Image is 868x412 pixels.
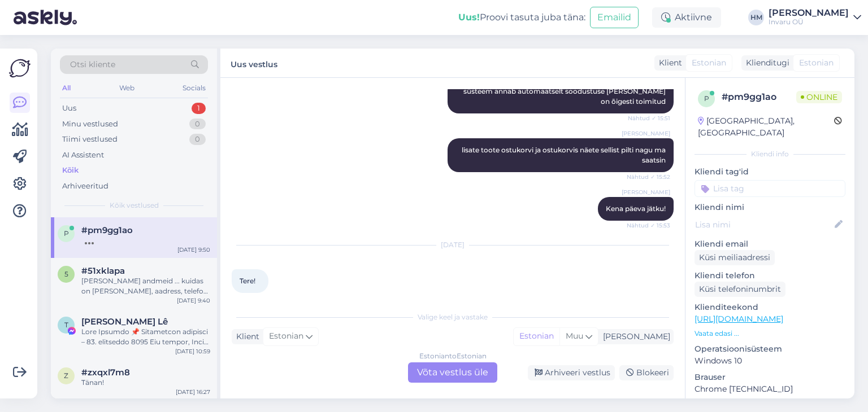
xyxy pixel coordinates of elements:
[60,81,73,95] div: All
[81,378,210,388] div: Tänan!
[695,201,845,213] p: Kliendi nimi
[81,266,125,276] span: #51xklapa
[189,119,206,130] div: 0
[232,331,259,343] div: Klient
[62,134,118,145] div: Tiimi vestlused
[695,328,845,339] p: Vaata edasi ...
[514,328,559,345] div: Estonian
[175,347,210,356] div: [DATE] 10:59
[528,365,615,380] div: Arhiveeri vestlus
[566,331,583,341] span: Muu
[692,57,726,69] span: Estonian
[622,129,670,138] span: [PERSON_NAME]
[64,229,69,238] span: p
[695,383,845,395] p: Chrome [TECHNICAL_ID]
[9,58,31,79] img: Askly Logo
[627,221,670,230] span: Nähtud ✓ 15:53
[269,330,303,343] span: Estonian
[62,103,76,114] div: Uus
[769,8,849,17] div: [PERSON_NAME]
[240,277,255,285] span: Tere!
[62,119,118,130] div: Minu vestlused
[81,367,130,378] span: #zxqxl7m8
[64,270,68,278] span: 5
[695,270,845,282] p: Kliendi telefon
[654,57,682,69] div: Klient
[695,238,845,250] p: Kliendi email
[695,180,845,197] input: Lisa tag
[695,343,845,355] p: Operatsioonisüsteem
[458,11,585,24] div: Proovi tasuta juba täna:
[232,240,674,250] div: [DATE]
[695,149,845,159] div: Kliendi info
[64,371,68,380] span: z
[458,12,480,23] b: Uus!
[62,165,79,176] div: Kõik
[741,57,789,69] div: Klienditugi
[590,7,639,28] button: Emailid
[622,188,670,196] span: [PERSON_NAME]
[698,115,834,139] div: [GEOGRAPHIC_DATA], [GEOGRAPHIC_DATA]
[799,57,834,69] span: Estonian
[627,173,670,181] span: Nähtud ✓ 15:52
[695,166,845,178] p: Kliendi tag'id
[62,150,104,161] div: AI Assistent
[695,371,845,383] p: Brauser
[81,225,133,235] span: #pm9gg1ao
[695,282,785,297] div: Küsi telefoninumbrit
[81,276,210,296] div: [PERSON_NAME] andmeid ... kuidas on [PERSON_NAME], aadress, telefoni number?
[235,293,277,302] span: 9:50
[62,181,108,192] div: Arhiveeritud
[408,362,497,383] div: Võta vestlus üle
[81,327,210,347] div: Lore Ipsumdo 📌 Sitametcon adipisci – 83. elitseddo 8095 Eiu tempor, Incidi utlaboreetdo magna ali...
[796,91,842,103] span: Online
[606,204,666,213] span: Kena päeva jätku!
[81,317,168,327] span: Truc Khue Lê
[769,17,849,27] div: Invaru OÜ
[180,81,208,95] div: Socials
[117,81,137,95] div: Web
[177,296,210,305] div: [DATE] 9:40
[64,321,68,329] span: T
[704,94,709,103] span: p
[598,331,670,343] div: [PERSON_NAME]
[110,200,159,211] span: Kõik vestlused
[769,8,861,27] a: [PERSON_NAME]Invaru OÜ
[652,7,721,28] div: Aktiivne
[189,134,206,145] div: 0
[695,218,832,231] input: Lisa nimi
[748,10,764,25] div: HM
[232,312,674,322] div: Valige keel ja vastake
[619,365,674,380] div: Blokeeri
[722,90,796,104] div: # pm9gg1ao
[177,246,210,254] div: [DATE] 9:50
[231,55,277,71] label: Uus vestlus
[695,301,845,313] p: Klienditeekond
[695,250,775,265] div: Küsi meiliaadressi
[695,314,783,324] a: [URL][DOMAIN_NAME]
[176,388,210,396] div: [DATE] 16:27
[192,103,206,114] div: 1
[462,146,667,164] span: lisate toote ostukorvi ja ostukorvis näete sellist pilti nagu ma saatsin
[419,351,487,361] div: Estonian to Estonian
[70,59,115,71] span: Otsi kliente
[695,355,845,367] p: Windows 10
[628,114,670,122] span: Nähtud ✓ 15:51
